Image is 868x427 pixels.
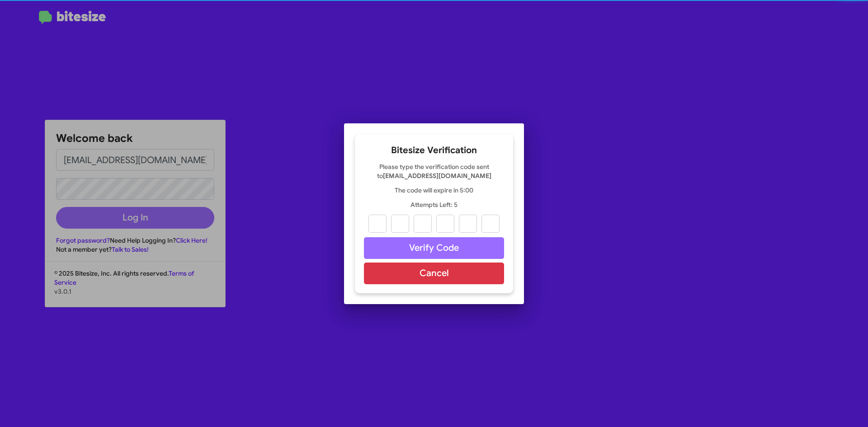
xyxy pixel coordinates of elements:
[364,237,504,259] button: Verify Code
[383,172,491,180] strong: [EMAIL_ADDRESS][DOMAIN_NAME]
[364,162,504,180] p: Please type the verification code sent to
[364,186,504,195] p: The code will expire in 5:00
[364,200,504,209] p: Attempts Left: 5
[364,263,504,284] button: Cancel
[364,143,504,158] h2: Bitesize Verification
